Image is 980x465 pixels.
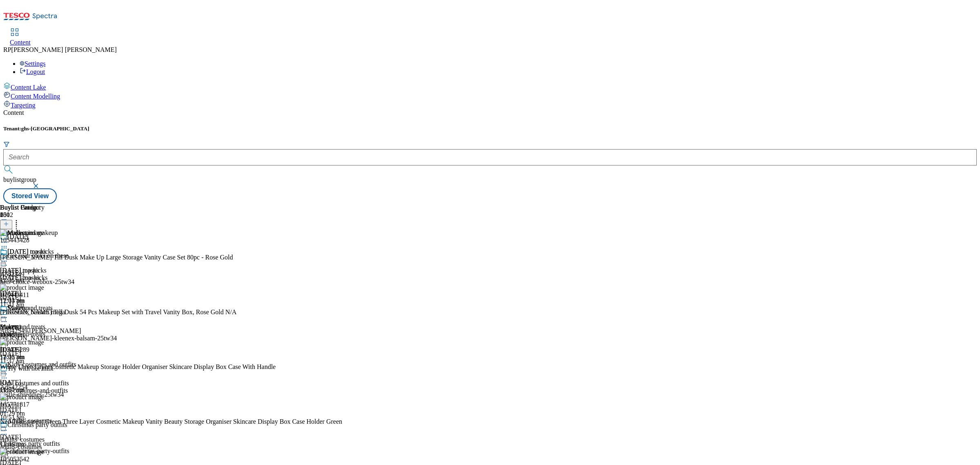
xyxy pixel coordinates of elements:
span: Content [10,39,31,46]
span: Targeting [11,102,36,109]
a: Logout [20,68,45,75]
svg: Search Filters [3,141,10,148]
a: Targeting [3,100,977,109]
a: Content Lake [3,82,977,91]
span: RP [3,46,11,53]
a: Settings [20,60,46,67]
span: Content Lake [11,84,46,91]
span: buylistgroup [3,176,36,183]
input: Search [3,149,977,165]
div: Content [3,109,977,116]
h5: Tenant: [3,125,977,132]
span: ghs-[GEOGRAPHIC_DATA] [21,125,89,132]
button: Stored View [3,188,57,204]
span: [PERSON_NAME] [PERSON_NAME] [11,46,117,53]
a: Content Modelling [3,91,977,100]
span: Content Modelling [11,93,60,100]
a: Content [10,29,31,46]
